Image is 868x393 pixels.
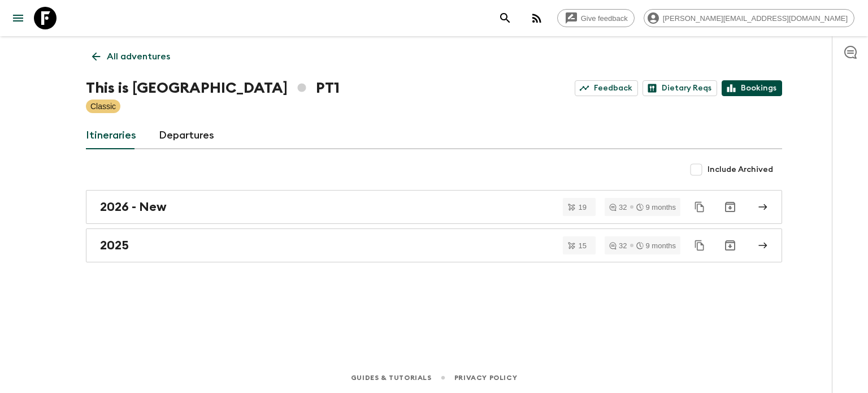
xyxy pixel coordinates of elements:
[86,77,340,100] h1: This is [GEOGRAPHIC_DATA] PT1
[722,80,782,96] a: Bookings
[609,242,627,249] div: 32
[159,122,214,149] a: Departures
[351,372,432,384] a: Guides & Tutorials
[7,7,29,29] button: menu
[644,9,854,27] div: [PERSON_NAME][EMAIL_ADDRESS][DOMAIN_NAME]
[719,196,741,218] button: Archive
[689,235,710,256] button: Duplicate
[575,14,634,23] span: Give feedback
[657,14,854,23] span: [PERSON_NAME][EMAIL_ADDRESS][DOMAIN_NAME]
[636,242,676,249] div: 9 months
[494,7,517,29] button: search adventures
[107,50,170,63] p: All adventures
[100,238,129,253] h2: 2025
[100,200,167,214] h2: 2026 - New
[719,234,741,257] button: Archive
[90,101,116,112] p: Classic
[689,197,710,217] button: Duplicate
[609,204,627,211] div: 32
[636,204,676,211] div: 9 months
[86,228,782,262] a: 2025
[86,122,136,149] a: Itineraries
[86,190,782,224] a: 2026 - New
[572,242,593,249] span: 15
[557,9,635,27] a: Give feedback
[708,164,773,175] span: Include Archived
[643,80,717,96] a: Dietary Reqs
[86,45,176,68] a: All adventures
[454,372,517,384] a: Privacy Policy
[575,80,638,96] a: Feedback
[572,204,593,211] span: 19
